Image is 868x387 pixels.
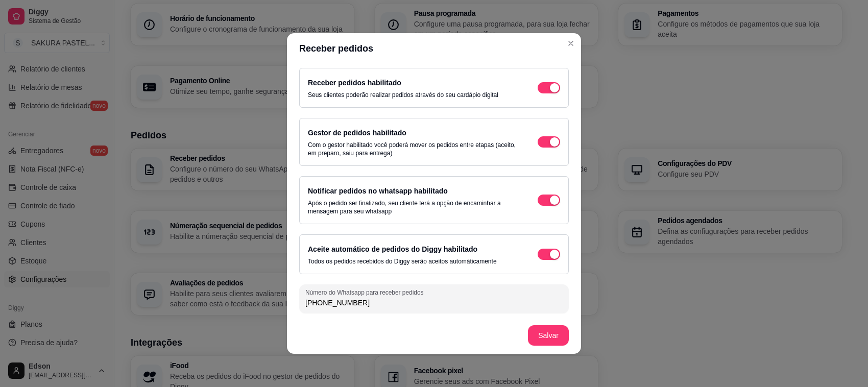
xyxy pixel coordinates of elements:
[305,298,563,308] input: Número do Whatsapp para receber pedidos
[308,91,498,99] p: Seus clientes poderão realizar pedidos através do seu cardápio digital
[287,33,581,64] header: Receber pedidos
[308,245,477,253] label: Aceite automático de pedidos do Diggy habilitado
[308,141,517,157] p: Com o gestor habilitado você poderá mover os pedidos entre etapas (aceito, em preparo, saiu para ...
[528,325,569,346] button: Salvar
[308,129,406,137] label: Gestor de pedidos habilitado
[305,288,427,297] label: Número do Whatsapp para receber pedidos
[308,199,517,215] p: Após o pedido ser finalizado, seu cliente terá a opção de encaminhar a mensagem para seu whatsapp
[308,187,448,195] label: Notificar pedidos no whatsapp habilitado
[563,35,579,52] button: Close
[308,79,401,87] label: Receber pedidos habilitado
[308,257,497,265] p: Todos os pedidos recebidos do Diggy serão aceitos automáticamente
